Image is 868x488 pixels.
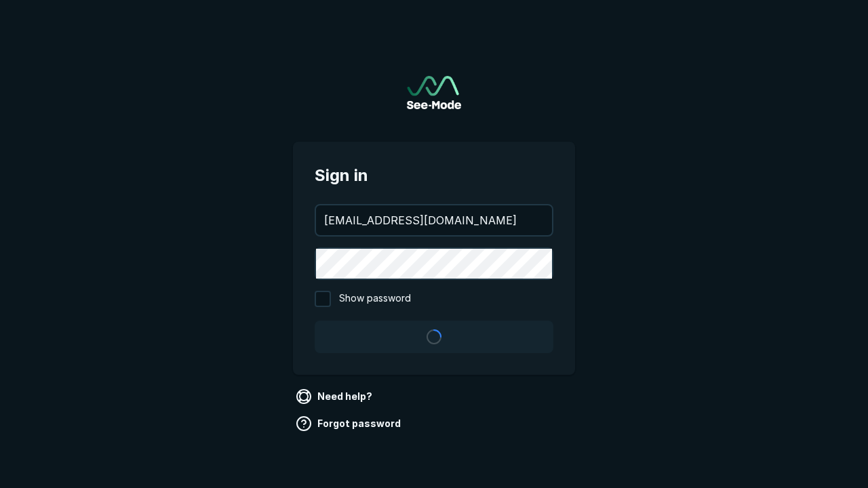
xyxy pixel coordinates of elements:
a: Go to sign in [407,76,461,109]
a: Need help? [293,386,378,407]
img: See-Mode Logo [407,76,461,109]
span: Sign in [315,163,553,188]
span: Show password [339,291,411,307]
a: Forgot password [293,413,406,434]
input: your@email.com [316,205,552,235]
